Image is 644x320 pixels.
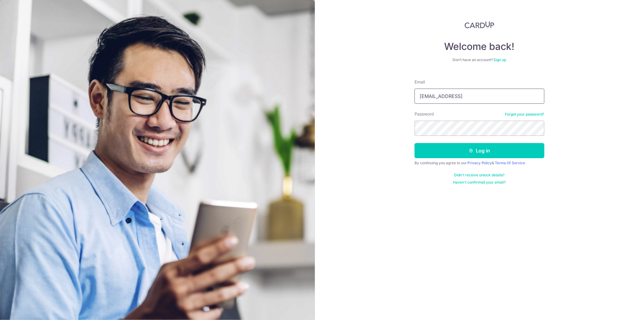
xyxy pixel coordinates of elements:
[467,161,492,165] a: Privacy Policy
[505,112,544,117] a: Forgot your password?
[415,41,544,53] h4: Welcome back!
[493,57,506,62] a: Sign up
[415,143,544,158] button: Log in
[415,79,425,85] label: Email
[454,173,505,178] a: Didn't receive unlock details?
[453,180,506,185] a: Haven't confirmed your email?
[465,21,494,28] img: CardUp Logo
[495,161,525,165] a: Terms Of Service
[415,89,544,104] input: Enter your Email
[415,57,544,62] div: Don’t have an account?
[415,111,434,117] label: Password
[415,161,544,165] div: By continuing you agree to our &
